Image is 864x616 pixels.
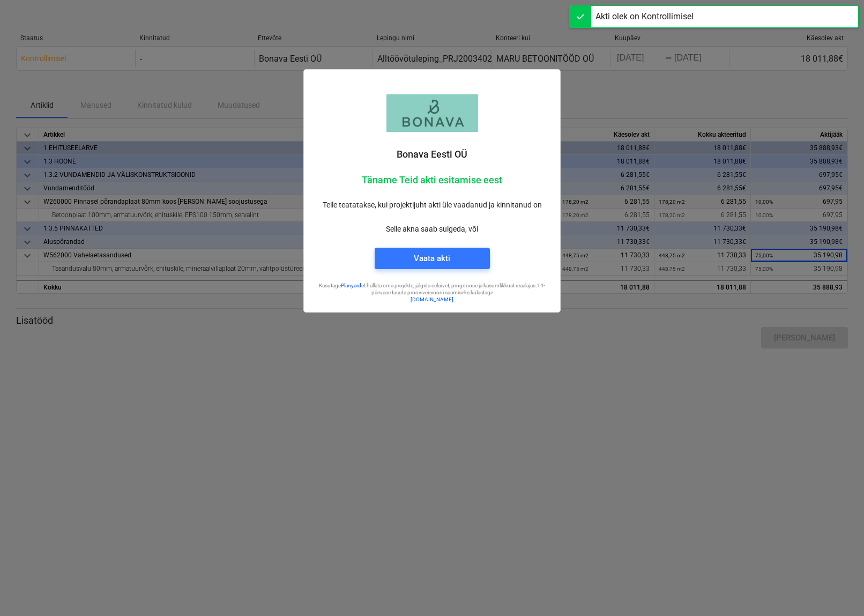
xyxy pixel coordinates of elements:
[375,248,490,269] button: Vaata akti
[312,199,552,211] p: Teile teatatakse, kui projektijuht akti üle vaadanud ja kinnitanud on
[312,224,552,235] p: Selle akna saab sulgeda, või
[411,296,453,302] a: [DOMAIN_NAME]
[312,282,552,296] p: Kasutage et hallata oma projekte, jälgida eelarvet, prognoose ja kasumlikkust reaalajas. 14-päeva...
[341,283,361,288] a: Planyard
[414,251,450,265] div: Vaata akti
[595,10,694,23] div: Akti olek on Kontrollimisel
[312,148,552,161] p: Bonava Eesti OÜ
[312,174,552,187] p: Täname Teid akti esitamise eest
